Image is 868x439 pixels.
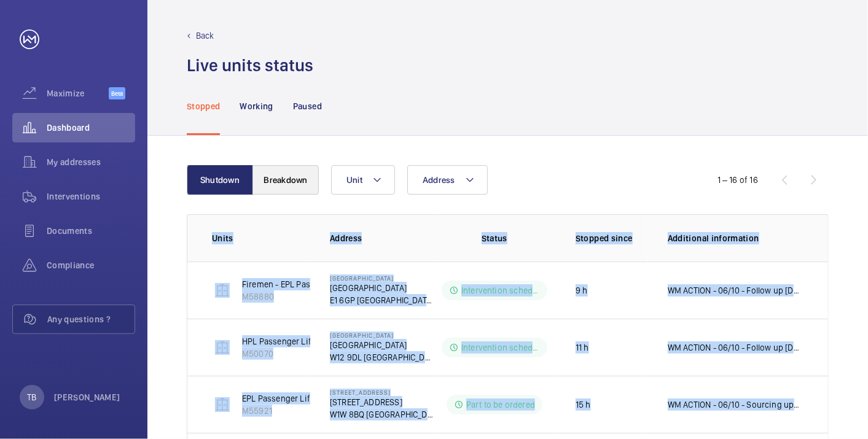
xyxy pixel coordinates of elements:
span: Interventions [47,190,135,203]
p: EPL Passenger Lift [242,392,313,405]
p: WM ACTION - 06/10 - Follow up [DATE] - No access, follow up in hours [668,341,803,354]
p: W1W 8BQ [GEOGRAPHIC_DATA] [330,408,433,421]
p: Intervention scheduled [461,284,540,297]
span: Unit [346,175,362,185]
div: 1 – 16 of 16 [717,174,758,186]
p: HPL Passenger Lift [242,335,314,348]
p: [STREET_ADDRESS] [330,396,433,408]
p: [STREET_ADDRESS] [330,389,433,396]
p: 9 h [576,284,588,297]
p: 15 h [576,398,591,411]
span: Maximize [47,87,109,99]
p: Firemen - EPL Passenger Lift 2 RH [242,278,371,290]
p: WM ACTION - 06/10 - Follow up [DATE] - No access, follow up in hours [668,284,803,297]
button: Unit [331,165,395,195]
span: My addresses [47,156,135,168]
span: Beta [109,87,125,99]
p: [PERSON_NAME] [54,391,120,403]
p: Address [330,232,433,244]
p: [GEOGRAPHIC_DATA] [330,339,433,351]
p: Paused [293,100,322,112]
p: [GEOGRAPHIC_DATA] [330,274,433,282]
p: Part to be ordered [466,398,535,411]
p: M58880 [242,290,371,303]
p: Working [240,100,273,112]
img: elevator.svg [215,397,230,412]
p: WM ACTION - 06/10 - Sourcing upgrade 05/10 - Door operator failed [668,398,803,411]
p: Status [442,232,547,244]
p: M55921 [242,405,313,417]
span: Documents [47,225,135,237]
p: Stopped since [576,232,648,244]
img: elevator.svg [215,283,230,298]
button: Address [407,165,488,195]
p: Back [196,29,214,42]
p: W12 9DL [GEOGRAPHIC_DATA] [330,351,433,363]
h1: Live units status [187,54,313,77]
button: Breakdown [252,165,319,195]
p: 11 h [576,341,589,354]
p: E1 6GP [GEOGRAPHIC_DATA] [330,294,433,306]
span: Address [423,175,455,185]
p: [GEOGRAPHIC_DATA] [330,332,433,339]
p: Intervention scheduled [461,341,540,354]
button: Shutdown [187,165,253,195]
span: Dashboard [47,122,135,134]
p: Stopped [187,100,220,112]
p: Units [212,232,310,244]
img: elevator.svg [215,340,230,355]
p: [GEOGRAPHIC_DATA] [330,282,433,294]
p: Additional information [668,232,803,244]
p: TB [27,391,36,403]
span: Compliance [47,259,135,271]
p: M50070 [242,348,314,360]
span: Any questions ? [47,313,135,325]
